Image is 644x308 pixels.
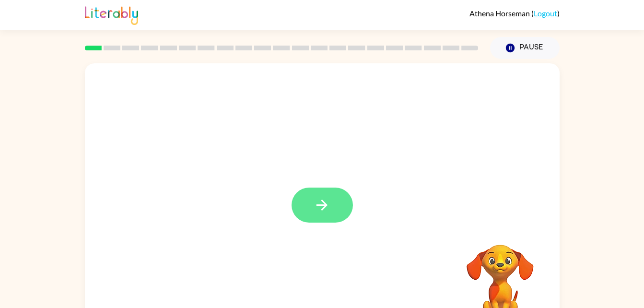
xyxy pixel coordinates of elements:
[469,9,560,18] div: ( )
[469,9,531,18] span: Athena Horseman
[85,4,138,25] img: Literably
[490,37,560,59] button: Pause
[534,9,557,18] a: Logout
